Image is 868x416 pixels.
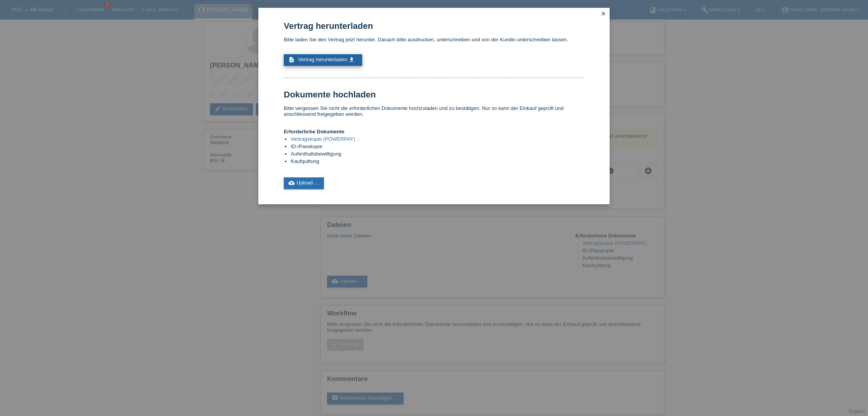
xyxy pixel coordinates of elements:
[284,105,584,117] p: Bitte vergessen Sie nicht die erforderlichen Dokumente hochzuladen und zu bestätigen. Nur so kann...
[291,151,584,158] li: Aufenthaltsbewilligung
[291,143,584,151] li: ID-/Passkopie
[284,129,584,135] h4: Erforderliche Dokumente
[598,10,608,19] a: close
[284,21,584,31] h1: Vertrag herunterladen
[284,54,362,66] a: description Vertrag herunterladen get_app
[291,136,355,142] a: Vertragskopie (POWERPAY)
[284,37,584,42] p: Bitte laden Sie den Vertrag jetzt herunter. Danach bitte ausdrucken, unterschreiben und von der K...
[288,180,295,186] i: cloud_upload
[288,57,295,63] i: description
[284,90,584,99] h1: Dokumente hochladen
[349,57,355,63] i: get_app
[298,57,347,62] span: Vertrag herunterladen
[291,158,584,166] li: Kaufquittung
[284,177,324,189] a: cloud_uploadUpload ...
[600,11,607,17] i: close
